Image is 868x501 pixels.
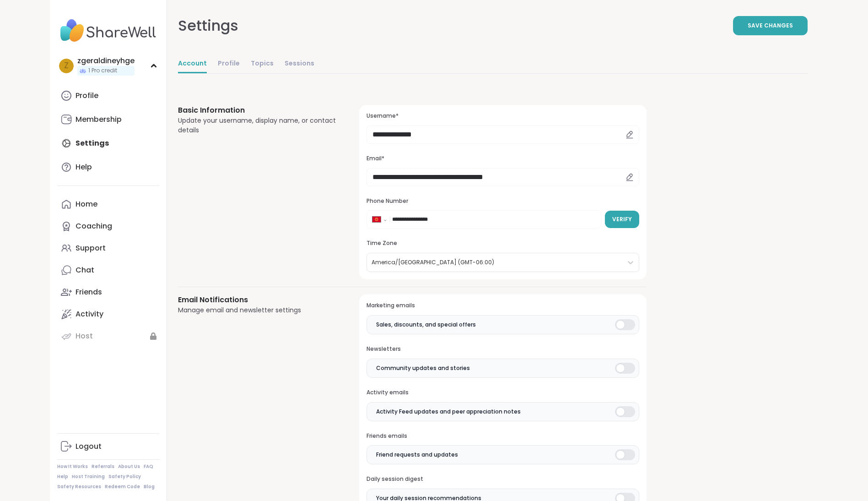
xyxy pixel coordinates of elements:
a: Support [57,237,159,259]
span: Verify [612,215,632,223]
span: Community updates and stories [376,364,470,372]
a: Safety Policy [108,474,141,480]
a: Topics [251,55,274,73]
div: zgeraldineyhge [77,56,135,66]
div: Friends [75,287,102,297]
div: Support [75,243,106,253]
h3: Phone Number [367,197,639,205]
div: Logout [75,441,102,452]
a: Host Training [72,474,105,480]
button: Save Changes [733,16,808,35]
a: Redeem Code [105,484,140,490]
h3: Username* [367,112,639,120]
a: Friends [57,281,159,303]
a: Sessions [285,55,314,73]
a: Home [57,193,159,215]
a: Blog [144,484,155,490]
h3: Daily session digest [367,475,639,483]
img: ShareWell Nav Logo [57,15,159,47]
h3: Email Notifications [178,294,338,305]
a: Host [57,325,159,347]
div: Manage email and newsletter settings [178,305,338,315]
a: Membership [57,109,159,131]
a: Help [57,156,159,178]
button: Verify [605,211,639,228]
span: z [64,60,69,72]
a: Referrals [92,463,114,470]
div: Update your username, display name, or contact details [178,116,338,135]
div: Settings [178,15,238,37]
div: Membership [75,114,122,125]
span: Activity Feed updates and peer appreciation notes [376,408,521,416]
h3: Friends emails [367,432,639,440]
span: 1 Pro credit [88,67,117,75]
h3: Basic Information [178,105,338,116]
a: Profile [57,85,159,107]
a: Help [57,474,68,480]
div: Profile [75,91,98,101]
a: How It Works [57,463,88,470]
a: Safety Resources [57,484,101,490]
a: Activity [57,303,159,325]
a: About Us [118,463,140,470]
h3: Time Zone [367,240,639,247]
div: Chat [75,265,94,275]
span: Save Changes [748,22,793,30]
a: Account [178,55,207,73]
h3: Activity emails [367,389,639,397]
h3: Marketing emails [367,302,639,310]
a: Coaching [57,215,159,237]
div: Coaching [75,221,112,231]
a: Chat [57,259,159,281]
div: Help [75,162,92,172]
span: Friend requests and updates [376,451,458,459]
a: FAQ [144,463,153,470]
div: Home [75,199,97,209]
a: Profile [218,55,240,73]
h3: Newsletters [367,345,639,353]
a: Logout [57,436,159,457]
div: Host [75,331,93,341]
h3: Email* [367,155,639,163]
div: Activity [75,309,103,319]
span: Sales, discounts, and special offers [376,321,476,329]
